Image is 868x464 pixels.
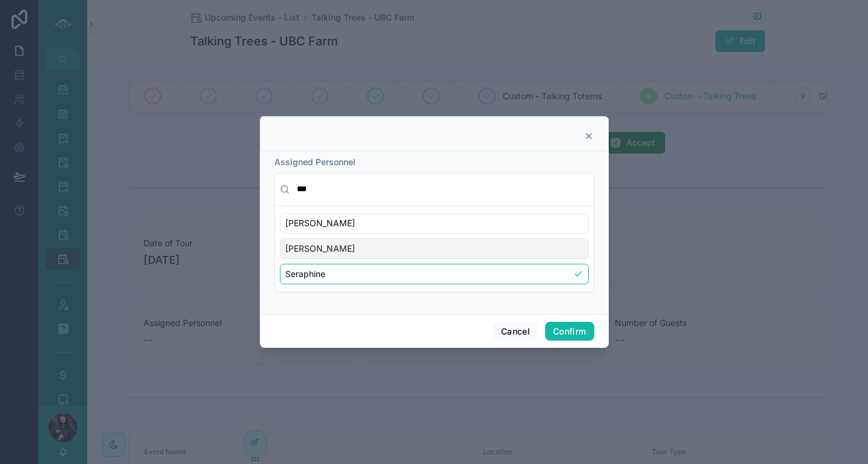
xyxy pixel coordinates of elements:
span: Seraphine [285,268,325,280]
span: [PERSON_NAME] [285,243,355,255]
button: Cancel [493,322,538,341]
div: Suggestions [275,206,594,292]
button: Confirm [545,322,594,341]
span: [PERSON_NAME] [285,217,355,229]
span: Assigned Personnel [274,157,356,167]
